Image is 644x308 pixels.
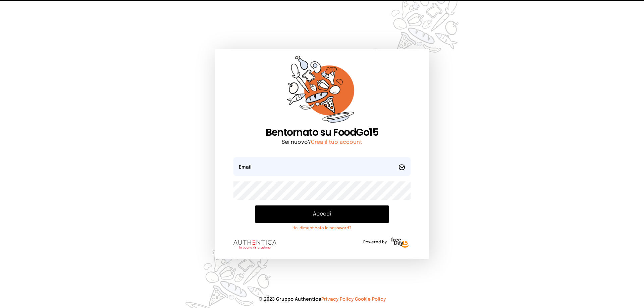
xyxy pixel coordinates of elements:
img: logo-freeday.3e08031.png [389,236,411,250]
p: © 2023 Gruppo Authentica [11,296,633,303]
h1: Bentornato su FoodGo15 [233,126,411,138]
a: Privacy Policy [321,297,354,302]
p: Sei nuovo? [233,138,411,146]
button: Accedi [255,205,389,223]
span: Powered by [363,240,387,245]
img: logo.8f33a47.png [233,240,276,249]
a: Crea il tuo account [311,139,362,145]
a: Hai dimenticato la password? [255,226,389,231]
a: Cookie Policy [355,297,386,302]
img: sticker-orange.65babaf.png [287,56,357,126]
